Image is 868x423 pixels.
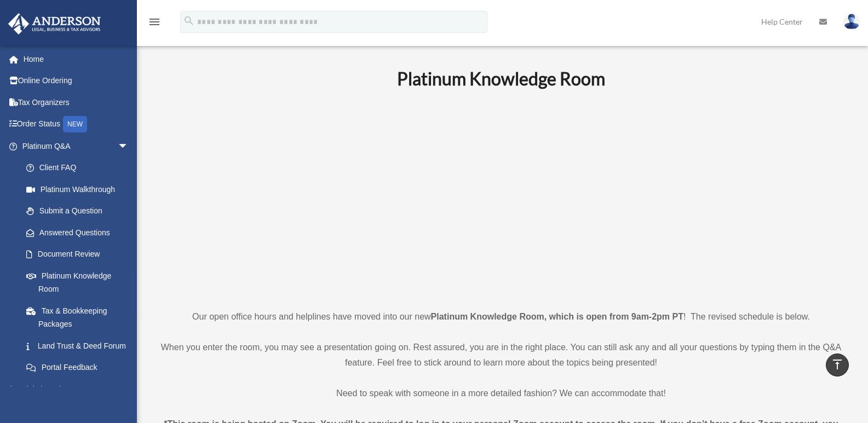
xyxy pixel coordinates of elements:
[148,15,161,28] i: menu
[15,200,145,222] a: Submit a Question
[15,244,145,265] a: Document Review
[118,135,140,158] span: arrow_drop_down
[337,104,665,289] iframe: 231110_Toby_KnowledgeRoom
[148,19,161,28] a: menu
[8,91,145,113] a: Tax Organizers
[8,135,145,157] a: Platinum Q&Aarrow_drop_down
[15,178,145,200] a: Platinum Walkthrough
[63,116,87,132] div: NEW
[183,15,195,27] i: search
[8,70,145,92] a: Online Ordering
[831,358,844,371] i: vertical_align_top
[8,378,145,400] a: Digital Productsarrow_drop_down
[431,312,683,321] strong: Platinum Knowledge Room, which is open from 9am-2pm PT
[156,386,846,401] p: Need to speak with someone in a more detailed fashion? We can accommodate that!
[15,222,145,244] a: Answered Questions
[118,378,140,401] span: arrow_drop_down
[15,357,145,379] a: Portal Feedback
[8,48,145,70] a: Home
[15,300,145,335] a: Tax & Bookkeeping Packages
[5,13,104,34] img: Anderson Advisors Platinum Portal
[8,113,145,136] a: Order StatusNEW
[15,157,145,179] a: Client FAQ
[15,335,145,357] a: Land Trust & Deed Forum
[15,265,140,300] a: Platinum Knowledge Room
[826,354,849,376] a: vertical_align_top
[156,340,846,370] p: When you enter the room, you may see a presentation going on. Rest assured, you are in the right ...
[156,309,846,325] p: Our open office hours and helplines have moved into our new ! The revised schedule is below.
[843,14,860,30] img: User Pic
[397,68,605,89] b: Platinum Knowledge Room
